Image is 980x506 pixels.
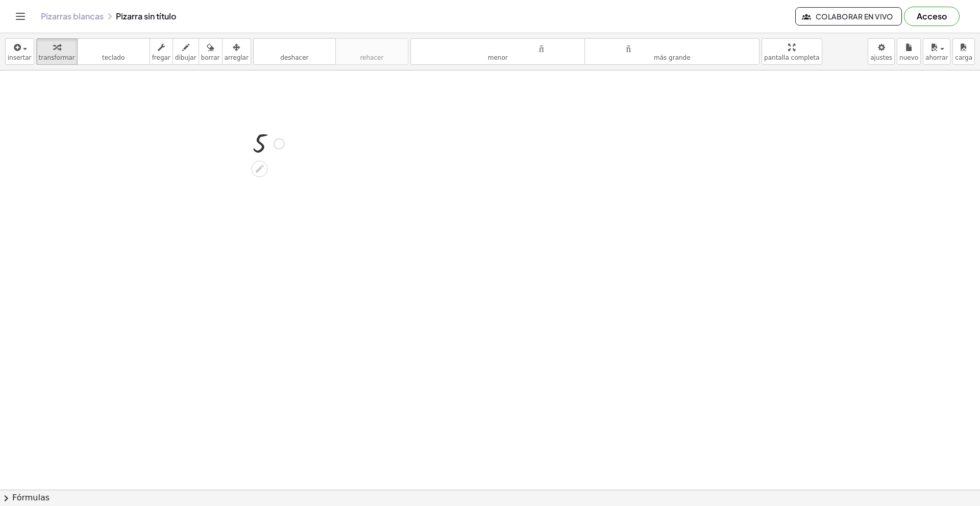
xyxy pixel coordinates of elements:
button: dibujar [173,38,199,65]
font: Pizarras blancas [41,11,104,21]
button: tamaño_del_formatomás grande [584,38,759,65]
div: Edit math [251,161,267,177]
a: Pizarras blancas [41,11,104,21]
font: carga [955,54,972,61]
font: Colaborar en vivo [816,12,893,21]
button: tamaño_del_formatomenor [410,38,585,65]
font: transformar [39,54,75,61]
button: ajustes [868,38,895,65]
button: pantalla completa [762,38,822,65]
button: insertar [5,38,34,65]
button: Cambiar navegación [12,8,29,25]
button: Colaborar en vivo [795,7,902,26]
button: nuevo [897,38,921,65]
button: deshacerdeshacer [253,38,336,65]
font: teclado [102,54,125,61]
font: ahorrar [925,54,948,61]
font: rehacer [360,54,383,61]
font: dibujar [175,54,197,61]
button: carga [952,38,975,65]
font: Acceso [917,11,947,21]
button: ahorrar [923,38,950,65]
font: tamaño_del_formato [587,42,757,52]
font: nuevo [899,54,918,61]
button: Acceso [904,7,960,26]
font: ajustes [870,54,892,61]
font: fregar [152,54,170,61]
font: rehacer [338,42,406,52]
font: borrar [201,54,220,61]
button: transformar [36,38,78,65]
font: deshacer [256,42,333,52]
font: tamaño_del_formato [413,42,583,52]
button: arreglar [222,38,251,65]
button: borrar [199,38,223,65]
font: deshacer [280,54,308,61]
button: fregar [150,38,173,65]
font: pantalla completa [764,54,820,61]
font: arreglar [225,54,249,61]
font: Fórmulas [12,493,50,502]
button: rehacerrehacer [335,38,408,65]
font: insertar [8,54,32,61]
font: teclado [80,42,148,52]
font: más grande [654,54,691,61]
font: menor [488,54,508,61]
button: tecladoteclado [77,38,150,65]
